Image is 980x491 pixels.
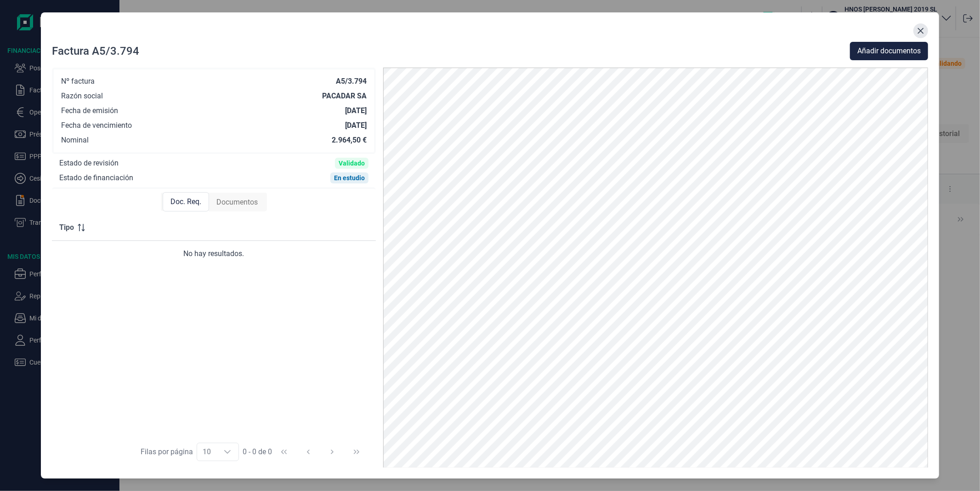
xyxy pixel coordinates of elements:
[61,77,95,86] div: Nº factura
[59,222,74,233] span: Tipo
[243,448,272,456] span: 0 - 0 de 0
[345,106,367,115] div: [DATE]
[913,23,928,38] button: Close
[297,441,319,463] button: Previous Page
[59,173,133,183] div: Estado de financiación
[216,443,238,461] div: Choose
[61,136,89,145] div: Nominal
[141,446,193,457] div: Filas por página
[170,196,201,207] span: Doc. Req.
[336,77,367,86] div: A5/3.794
[52,44,139,58] div: Factura A5/3.794
[332,136,367,145] div: 2.964,50 €
[345,121,367,130] div: [DATE]
[59,159,119,168] div: Estado de revisión
[61,91,103,101] div: Razón social
[216,197,258,208] span: Documentos
[61,121,132,130] div: Fecha de vencimiento
[59,248,368,259] div: No hay resultados.
[273,441,295,463] button: First Page
[346,441,368,463] button: Last Page
[209,193,265,211] div: Documentos
[339,160,365,167] div: Validado
[321,441,343,463] button: Next Page
[334,174,365,182] div: En estudio
[383,68,928,468] img: PDF Viewer
[322,91,367,101] div: PACADAR SA
[163,192,209,211] div: Doc. Req.
[61,106,118,115] div: Fecha de emisión
[850,42,928,60] button: Añadir documentos
[857,46,921,57] span: Añadir documentos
